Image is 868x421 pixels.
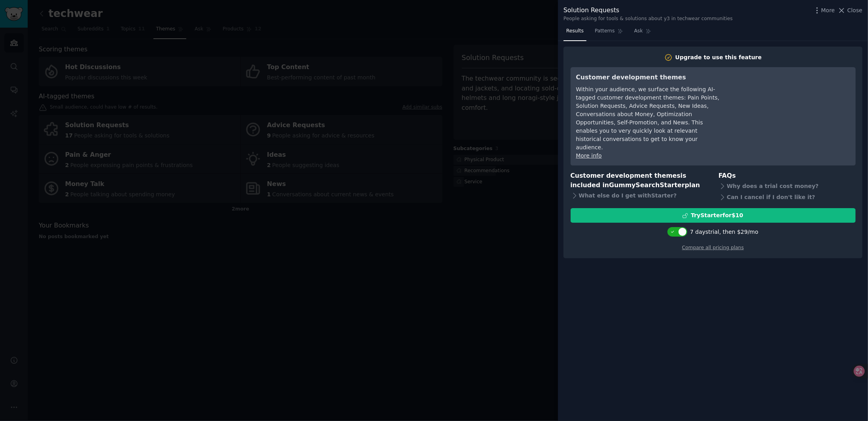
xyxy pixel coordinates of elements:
button: Close [838,6,862,15]
button: TryStarterfor$10 [571,208,856,223]
iframe: YouTube video player [732,73,850,132]
span: More [821,6,835,15]
span: Close [847,6,862,15]
div: What else do I get with Starter ? [571,190,708,201]
div: People asking for tools & solutions about y3 in techwear communities [564,15,733,23]
div: Why does a trial cost money? [719,180,856,192]
h3: FAQs [719,171,856,181]
span: Results [566,28,584,35]
h3: Customer development themes is included in plan [571,171,708,190]
div: Upgrade to use this feature [675,53,762,62]
div: Can I cancel if I don't like it? [719,192,856,203]
div: Solution Requests [564,6,733,15]
a: Ask [632,25,654,41]
div: Try Starter for $10 [691,211,743,220]
div: Within your audience, we surface the following AI-tagged customer development themes: Pain Points... [576,85,720,152]
a: More info [576,152,602,159]
button: More [813,6,835,15]
a: Compare all pricing plans [682,245,744,250]
span: Patterns [595,28,615,35]
span: GummySearch Starter [609,181,685,189]
a: Results [564,25,586,41]
span: Ask [634,28,643,35]
div: 7 days trial, then $ 29 /mo [690,228,758,236]
h3: Customer development themes [576,73,720,83]
a: Patterns [592,25,626,41]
